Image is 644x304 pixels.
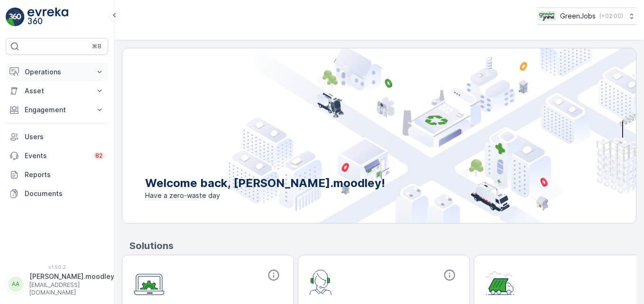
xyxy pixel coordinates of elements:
[25,151,88,161] p: Events
[6,184,108,203] a: Documents
[6,127,108,146] a: Users
[145,191,385,200] span: Have a zero-waste day
[486,268,515,295] img: module-icon
[226,48,636,223] img: city illustration
[25,86,89,96] p: Asset
[6,165,108,184] a: Reports
[6,81,108,100] button: Asset
[145,176,385,191] p: Welcome back, [PERSON_NAME].moodley!
[537,11,556,21] img: Green_Jobs_Logo.png
[310,268,332,295] img: module-icon
[560,11,596,21] p: GreenJobs
[95,152,102,160] p: 82
[28,8,68,27] img: logo_light-DOdMpM7g.png
[6,100,108,119] button: Engagement
[599,12,623,20] p: ( +02:00 )
[537,8,636,25] button: GreenJobs(+02:00)
[134,268,165,295] img: module-icon
[29,272,114,281] p: [PERSON_NAME].moodley
[6,272,108,296] button: AA[PERSON_NAME].moodley[EMAIL_ADDRESS][DOMAIN_NAME]
[92,43,101,50] p: ⌘B
[6,264,108,270] span: v 1.50.2
[25,189,104,198] p: Documents
[25,132,104,142] p: Users
[25,67,89,77] p: Operations
[6,146,108,165] a: Events82
[29,281,114,296] p: [EMAIL_ADDRESS][DOMAIN_NAME]
[25,105,89,115] p: Engagement
[6,63,108,81] button: Operations
[129,239,636,253] p: Solutions
[8,277,23,292] div: AA
[25,170,104,179] p: Reports
[6,8,25,27] img: logo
